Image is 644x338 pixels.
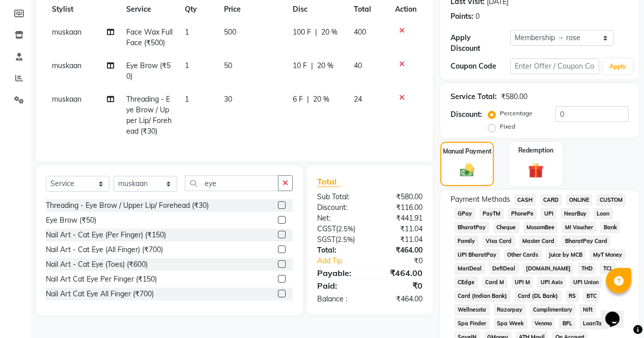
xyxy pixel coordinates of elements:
[600,263,616,274] span: TCL
[451,61,510,72] div: Coupon Code
[185,95,189,104] span: 1
[310,245,370,256] div: Total:
[354,61,362,70] span: 40
[523,222,558,233] span: MosamBee
[224,27,236,37] span: 500
[354,95,362,104] span: 24
[482,276,508,288] span: Card M
[500,122,515,131] label: Fixed
[546,249,586,261] span: Juice by MCB
[52,61,81,70] span: muskaan
[370,202,430,213] div: ₹116.00
[480,208,504,220] span: PayTM
[583,290,600,302] span: BTC
[310,234,370,245] div: ( )
[523,263,574,274] span: [DOMAIN_NAME]
[512,276,534,288] span: UPI M
[46,230,166,240] div: Nail Art - Cat Eye (Per Finger) (₹150)
[501,91,527,102] div: ₹580.00
[579,318,608,329] span: LoanTap
[126,27,173,47] span: Face Wax Full Face (₹500)
[494,318,527,329] span: Spa Week
[185,61,189,70] span: 1
[523,161,548,180] img: _gift.svg
[500,109,533,118] label: Percentage
[530,304,576,316] span: Complimentary
[603,59,632,74] button: Apply
[570,276,602,288] span: UPI Union
[514,194,536,206] span: CASH
[185,27,189,37] span: 1
[455,222,489,233] span: BharatPay
[451,109,482,120] div: Discount:
[510,58,599,74] input: Enter Offer / Coupon Code
[370,245,430,256] div: ₹464.00
[310,256,380,266] a: Add Tip
[315,27,317,38] span: |
[541,208,556,220] span: UPI
[455,318,490,329] span: Spa Finder
[370,224,430,234] div: ₹11.04
[126,61,171,81] span: Eye Brow (₹50)
[313,94,329,105] span: 20 %
[338,235,353,243] span: 2.5%
[46,200,209,211] div: Threading - Eye Brow / Upper Lip/ Forehead (₹30)
[515,290,562,302] span: Card (DL Bank)
[293,27,311,38] span: 100 F
[566,194,593,206] span: ONLINE
[451,91,497,102] div: Service Total:
[455,276,478,288] span: CEdge
[443,147,492,156] label: Manual Payment
[562,222,596,233] span: MI Voucher
[566,290,579,302] span: RS
[317,176,341,187] span: Total
[311,60,313,71] span: |
[559,318,575,329] span: BFL
[370,267,430,279] div: ₹464.00
[370,192,430,202] div: ₹580.00
[455,249,500,261] span: UPI BharatPay
[310,280,370,292] div: Paid:
[293,94,303,105] span: 6 F
[455,290,511,302] span: Card (Indian Bank)
[310,213,370,224] div: Net:
[224,61,232,70] span: 50
[52,95,81,104] span: muskaan
[504,249,542,261] span: Other Cards
[451,11,473,22] div: Points:
[46,215,96,226] div: Eye Brow (₹50)
[594,208,613,220] span: Loan
[451,33,510,54] div: Apply Discount
[518,146,553,155] label: Redemption
[596,194,626,206] span: CUSTOM
[310,202,370,213] div: Discount:
[224,95,232,104] span: 30
[310,224,370,234] div: ( )
[579,304,596,316] span: Nift
[126,95,172,136] span: Threading - Eye Brow / Upper Lip/ Forehead (₹30)
[380,256,430,266] div: ₹0
[493,222,519,233] span: Cheque
[537,276,566,288] span: UPI Axis
[451,194,510,205] span: Payment Methods
[489,263,519,274] span: DefiDeal
[590,249,625,261] span: MyT Money
[540,194,562,206] span: CARD
[475,11,480,22] div: 0
[519,235,558,247] span: Master Card
[46,244,163,255] div: Nail Art - Cat Eye (All Finger) (₹700)
[370,280,430,292] div: ₹0
[52,27,81,37] span: muskaan
[455,235,479,247] span: Family
[46,259,148,270] div: Nail Art - Cat Eye (Toes) (₹600)
[494,304,526,316] span: Razorpay
[310,267,370,279] div: Payable:
[46,289,154,299] div: Nail Art Cat Eye All Finger (₹700)
[310,192,370,202] div: Sub Total:
[601,297,634,328] iframe: chat widget
[483,235,515,247] span: Visa Card
[321,27,338,38] span: 20 %
[307,94,309,105] span: |
[561,208,590,220] span: NearBuy
[578,263,596,274] span: THD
